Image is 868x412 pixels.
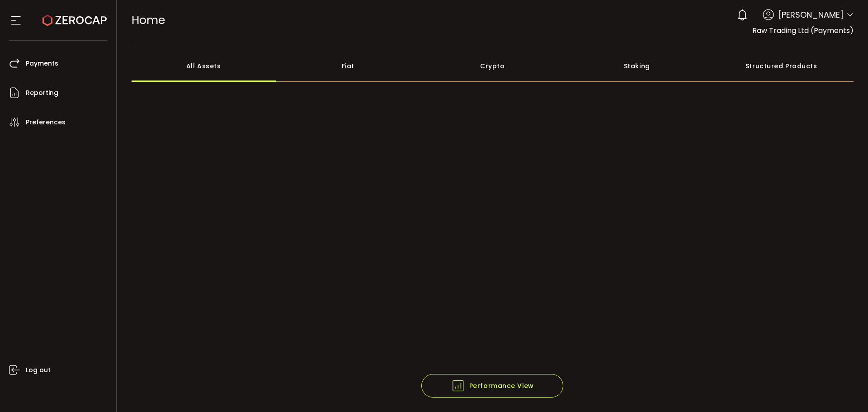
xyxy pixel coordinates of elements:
iframe: Chat Widget [823,369,868,412]
div: Crypto [420,50,565,82]
span: Preferences [26,116,66,129]
span: Payments [26,57,58,70]
span: Performance View [451,379,534,393]
div: All Assets [132,50,276,82]
div: Structured Products [709,50,854,82]
span: Home [132,12,165,28]
span: Log out [26,364,51,377]
span: Raw Trading Ltd (Payments) [752,25,854,36]
button: Performance View [421,374,563,398]
span: Reporting [26,86,58,99]
div: Fiat [276,50,420,82]
span: [PERSON_NAME] [778,9,844,21]
div: Staking [565,50,709,82]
